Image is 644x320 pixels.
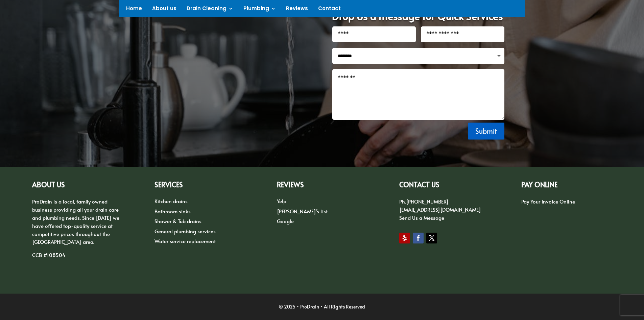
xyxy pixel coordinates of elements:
[154,181,245,192] h2: Services
[521,181,612,192] h2: PAY ONLINE
[243,6,276,14] a: Plumbing
[140,303,505,311] div: © 2025 • ProDrain • All Rights Reserved
[286,6,308,14] a: Reviews
[277,208,328,215] a: [PERSON_NAME]’s List
[318,6,341,14] a: Contact
[154,237,216,244] a: Water service replacement
[399,206,481,213] a: [EMAIL_ADDRESS][DOMAIN_NAME]
[399,214,444,221] a: Send Us a Message
[399,181,490,192] h2: CONTACT US
[521,198,575,205] a: Pay Your Invoice Online
[332,11,504,26] h1: Drop Us a message for Quick Services
[187,6,233,14] a: Drain Cleaning
[154,197,188,205] a: Kitchen drains
[277,197,286,205] a: Yelp
[399,233,410,243] a: Follow on Yelp
[32,251,66,258] span: CCB #108504
[468,123,504,140] button: Submit
[32,197,122,251] p: ProDrain is a local, family owned business providing all your drain care and plumbing needs. Sinc...
[406,198,449,205] a: [PHONE_NUMBER]
[277,217,294,225] a: Google
[32,181,122,192] h2: ABOUT US
[413,233,424,243] a: Follow on Facebook
[154,228,216,235] a: General plumbing services
[399,198,406,205] span: Ph.
[426,233,437,243] a: Follow on X
[126,6,142,14] a: Home
[277,181,367,192] h2: Reviews
[154,217,201,225] a: Shower & Tub drains
[152,6,176,14] a: About us
[154,208,191,215] a: Bathroom sinks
